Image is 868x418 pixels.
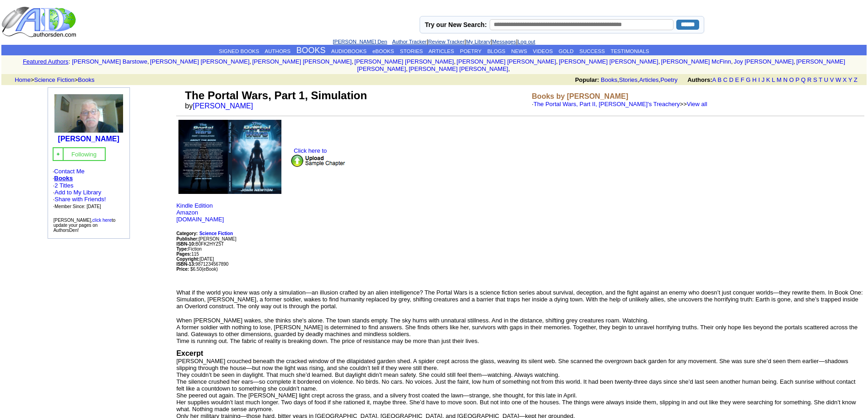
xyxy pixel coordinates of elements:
font: When [PERSON_NAME] wakes, she thinks she's alone. The town stands empty. The sky hums with unnatu... [176,317,857,344]
b: Authors: [687,76,712,83]
a: E [735,76,739,83]
font: i [456,59,457,64]
a: Amazon [176,209,198,216]
img: See larger image [178,120,281,194]
a: C [723,76,727,83]
font: i [733,59,733,64]
a: eBOOKS [372,48,394,54]
a: My Library [466,39,491,44]
font: Copyright: [176,257,199,262]
font: · · [53,168,125,210]
a: Articles [639,76,659,83]
font: > > [11,76,94,83]
font: i [251,59,252,64]
a: POETRY [460,48,481,54]
a: K [766,76,771,83]
font: , , , , , , , , , , [72,58,845,72]
a: SIGNED BOOKS [219,48,259,54]
a: Science Fiction [34,76,75,83]
a: [PERSON_NAME] [PERSON_NAME] [355,58,454,65]
a: AUTHORS [265,48,291,54]
a: ARTICLES [428,48,454,54]
font: $6.50 [190,267,202,272]
font: [PERSON_NAME], to update your pages on AuthorsDen! [54,218,116,233]
font: i [558,59,559,64]
a: Contact Me [54,168,84,175]
font: i [353,59,354,64]
font: i [795,59,796,64]
img: logo_ad.gif [1,6,78,38]
a: [PERSON_NAME] [PERSON_NAME] [457,58,556,65]
a: [PERSON_NAME] [PERSON_NAME] [357,58,845,72]
font: Member Since: [DATE] [54,204,101,209]
a: TESTIMONIALS [610,48,649,54]
a: N [783,76,787,83]
a: Featured Authors [23,58,69,65]
a: Review Tracker [428,39,464,44]
a: Y [848,76,852,83]
a: S [813,76,817,83]
a: B [717,76,722,83]
a: Following [71,150,97,158]
a: [PERSON_NAME] McFinn [661,58,731,65]
b: Category: [176,231,198,236]
font: i [149,59,150,64]
a: Z [854,76,857,83]
img: gc.jpg [55,151,61,157]
a: Author Tracker [392,39,426,44]
font: : [69,58,70,65]
a: Messages [492,39,516,44]
a: F [741,76,744,83]
a: O [789,76,794,83]
a: Stories [619,76,637,83]
a: [PERSON_NAME] [PERSON_NAME] [559,58,658,65]
a: [PERSON_NAME] Barstowe [72,58,147,65]
font: (eBook) [202,267,218,272]
font: · >> [532,101,707,107]
a: Science Fiction [199,230,233,236]
a: [PERSON_NAME] Den [333,39,387,44]
a: NEWS [511,48,527,54]
font: i [660,59,661,64]
img: 233117.jpg [54,94,123,133]
a: X [843,76,847,83]
a: [DOMAIN_NAME] [176,216,224,223]
a: Click here to [284,147,352,164]
b: Publisher: [176,236,199,241]
font: by [185,102,259,110]
font: What if the world you knew was only a simulation—an illusion crafted by an alien intelligence? Th... [176,289,863,310]
a: J [761,76,765,83]
a: 2 Titles [54,182,73,189]
a: BOOKS [297,46,326,55]
a: The Portal Wars, Part II, [PERSON_NAME]'s Treachery [534,101,680,107]
b: Popular: [575,76,599,83]
a: G [746,76,750,83]
a: V [830,76,834,83]
font: Excerpt [176,349,203,357]
font: The Portal Wars, Part 1, Simulation [185,89,367,102]
b: Pages: [176,252,191,257]
a: T [819,76,822,83]
a: Books [78,76,94,83]
font: i [510,67,511,72]
a: Q [801,76,805,83]
a: Books [54,175,73,182]
a: GOLD [559,48,574,54]
a: Poetry [660,76,678,83]
a: Books [601,76,617,83]
a: Add to My Library [54,189,101,196]
label: Try our New Search: [425,21,486,28]
a: [PERSON_NAME] [PERSON_NAME] [150,58,249,65]
b: Science Fiction [199,231,233,236]
a: View all [687,101,707,107]
a: [PERSON_NAME] [58,135,119,143]
font: [DATE] [199,257,214,262]
a: Share with Friends! [54,196,106,203]
font: 9871234567890 [176,262,228,267]
a: Kindle Edition [176,202,213,209]
font: Fiction [176,247,201,252]
a: D [729,76,733,83]
font: Following [71,151,97,158]
font: 115 [176,252,199,257]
